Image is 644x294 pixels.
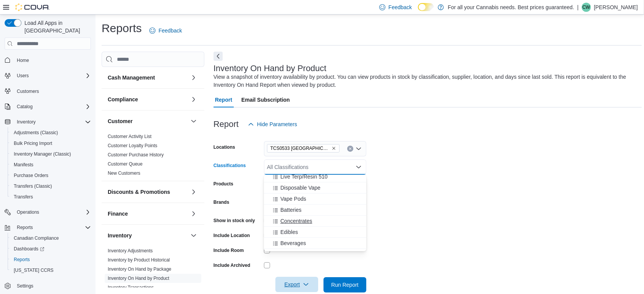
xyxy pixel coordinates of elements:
label: Include Archived [214,262,250,268]
button: Discounts & Promotions [108,188,188,196]
button: Compliance [108,96,188,103]
span: Inventory On Hand by Product [108,275,169,281]
label: Brands [214,199,229,205]
a: Adjustments (Classic) [11,128,61,137]
button: Finance [108,210,188,218]
span: Bulk Pricing Import [11,139,91,148]
a: Inventory On Hand by Product [108,276,169,281]
a: Dashboards [11,244,47,253]
h3: Inventory On Hand by Product [214,64,327,73]
label: Products [214,181,233,187]
button: Concentrates [264,216,366,227]
span: Home [14,55,91,65]
button: Vape Pods [264,193,366,205]
a: Feedback [146,23,185,38]
span: Report [215,92,232,107]
span: Manifests [11,160,91,169]
a: Dashboards [8,244,94,254]
input: Dark Mode [418,3,434,11]
span: Purchase Orders [14,172,49,179]
span: Inventory Transactions [108,284,154,291]
button: Operations [14,208,42,217]
button: Operations [2,207,94,218]
span: Reports [14,257,30,263]
button: Home [2,54,94,65]
button: Canadian Compliance [8,233,94,244]
img: Cova [15,3,50,11]
button: Settings [2,280,94,291]
a: Customers [14,87,42,96]
p: For all your Cannabis needs. Best prices guaranteed. [448,3,574,12]
span: Email Subscription [241,92,290,107]
span: Reports [14,223,91,232]
span: Customers [17,88,39,94]
button: Cash Management [108,74,188,81]
label: Locations [214,144,235,150]
button: Reports [14,223,36,232]
button: Users [2,70,94,81]
button: Batteries [264,205,366,216]
a: Inventory Adjustments [108,248,153,253]
button: Next [214,52,223,61]
a: Settings [14,281,36,291]
button: Inventory [108,232,188,239]
label: Include Room [214,247,244,253]
button: Catalog [14,102,36,111]
a: Customer Loyalty Points [108,143,157,148]
button: Clear input [347,146,353,152]
span: Concentrates [280,217,312,225]
span: Users [17,73,29,79]
span: Inventory Adjustments [108,248,153,254]
button: Compliance [189,95,198,104]
button: Capsules [264,249,366,260]
div: Chris Wood [582,3,591,12]
span: Catalog [14,102,91,111]
a: New Customers [108,171,140,176]
span: Run Report [331,281,359,289]
span: Customer Activity List [108,133,152,140]
button: Reports [8,254,94,265]
a: Inventory Transactions [108,285,154,290]
span: Operations [17,209,39,215]
span: Adjustments (Classic) [14,130,58,136]
span: Settings [14,281,91,291]
span: Bulk Pricing Import [14,140,52,146]
h3: Compliance [108,96,138,103]
button: Purchase Orders [8,170,94,181]
button: Inventory [2,117,94,127]
button: Close list of options [356,164,362,170]
a: Transfers [11,192,36,201]
div: Customer [102,132,204,181]
span: Transfers (Classic) [11,182,91,191]
span: TCS0533 [GEOGRAPHIC_DATA] [270,145,330,152]
span: Adjustments (Classic) [11,128,91,137]
h3: Report [214,120,239,129]
button: Beverages [264,238,366,249]
button: [US_STATE] CCRS [8,265,94,276]
span: Users [14,71,91,80]
button: Catalog [2,101,94,112]
span: Feedback [159,27,182,34]
div: View a snapshot of inventory availability by product. You can view products in stock by classific... [214,73,638,89]
label: Include Location [214,232,250,239]
a: Inventory On Hand by Package [108,266,172,272]
h1: Reports [102,21,142,36]
span: Customer Purchase History [108,152,164,158]
button: Customer [189,117,198,126]
span: TCS0533 Richmond [267,144,340,153]
span: Inventory On Hand by Package [108,266,172,272]
span: Manifests [14,162,33,168]
span: Hide Parameters [257,120,297,128]
span: Canadian Compliance [14,235,59,241]
button: Run Report [324,277,366,292]
span: Customer Loyalty Points [108,143,157,149]
button: Inventory Manager (Classic) [8,149,94,159]
button: Transfers (Classic) [8,181,94,192]
button: Edibles [264,227,366,238]
span: [US_STATE] CCRS [14,267,53,273]
span: Live Terp/Resin 510 [280,173,327,180]
button: Discounts & Promotions [189,187,198,197]
span: Disposable Vape [280,184,320,192]
span: Feedback [388,3,412,11]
